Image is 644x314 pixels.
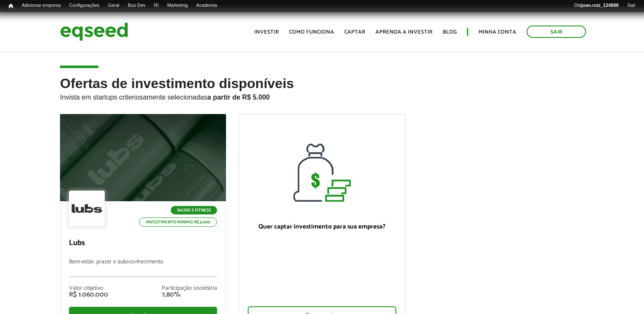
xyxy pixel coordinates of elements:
p: Invista em startups criteriosamente selecionadas [60,91,584,101]
a: Blog [443,29,457,35]
a: Como funciona [289,29,334,35]
a: Configurações [65,2,104,9]
div: 7,80% [162,291,217,298]
h2: Ofertas de investimento disponíveis [60,76,584,114]
div: Participação societária [162,285,217,291]
a: Minha conta [478,29,516,35]
a: Sair [527,26,586,38]
p: Lubs [69,239,217,248]
a: Sair [623,2,640,9]
p: Saúde e Fitness [171,206,217,214]
a: Aprenda a investir [375,29,432,35]
a: Captar [344,29,365,35]
span: Início [9,3,13,9]
a: Marketing [163,2,192,9]
p: Investimento mínimo: R$ 5.000 [139,217,217,227]
p: Bem-estar, prazer e autoconhecimento [69,259,217,277]
a: Geral [103,2,123,9]
a: Adicionar empresa [17,2,65,9]
p: Quer captar investimento para sua empresa? [248,223,396,231]
strong: joao.ruiz_124888 [581,3,619,8]
a: Olájoao.ruiz_124888 [570,2,623,9]
a: RI [150,2,163,9]
img: EqSeed [60,20,128,43]
div: Valor objetivo [69,285,108,291]
a: Investir [254,29,279,35]
strong: a partir de R$ 5.000 [207,94,270,101]
a: Bus Dev [123,2,150,9]
a: Academia [192,2,221,9]
a: Início [4,2,17,10]
div: R$ 1.060.000 [69,291,108,298]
